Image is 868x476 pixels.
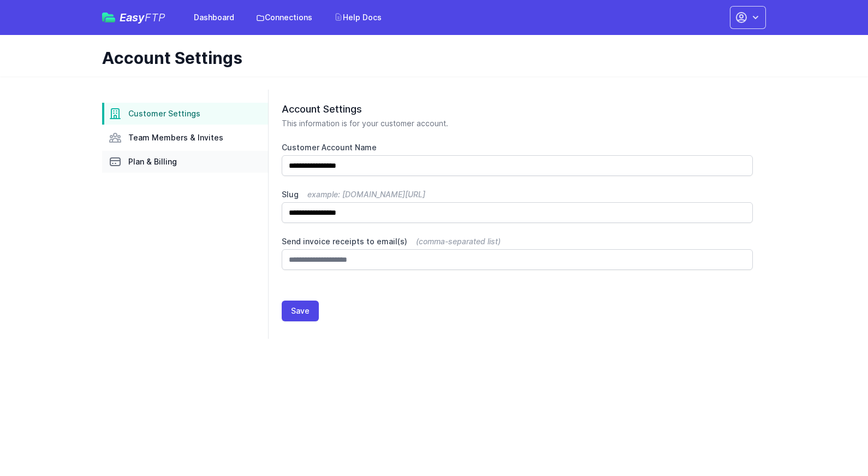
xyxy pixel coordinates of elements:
span: example: [DOMAIN_NAME][URL] [307,190,425,199]
a: Help Docs [328,8,388,27]
label: Send invoice receipts to email(s) [282,236,753,247]
button: Save [282,301,319,321]
label: Slug [282,189,753,200]
a: EasyFTP [102,12,165,23]
span: Plan & Billing [128,156,177,167]
span: FTP [145,11,165,24]
span: Customer Settings [128,108,200,119]
label: Customer Account Name [282,142,753,153]
h2: Account Settings [282,103,753,116]
a: Connections [249,8,319,27]
a: Customer Settings [102,103,268,125]
h1: Account Settings [102,48,757,68]
a: Plan & Billing [102,151,268,173]
img: easyftp_logo.png [102,13,115,22]
iframe: Drift Widget Chat Controller [813,421,855,463]
a: Team Members & Invites [102,127,268,149]
span: Easy [120,12,165,23]
span: Team Members & Invites [128,132,223,143]
a: Dashboard [187,8,241,27]
span: (comma-separated list) [416,237,501,246]
p: This information is for your customer account. [282,118,753,129]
